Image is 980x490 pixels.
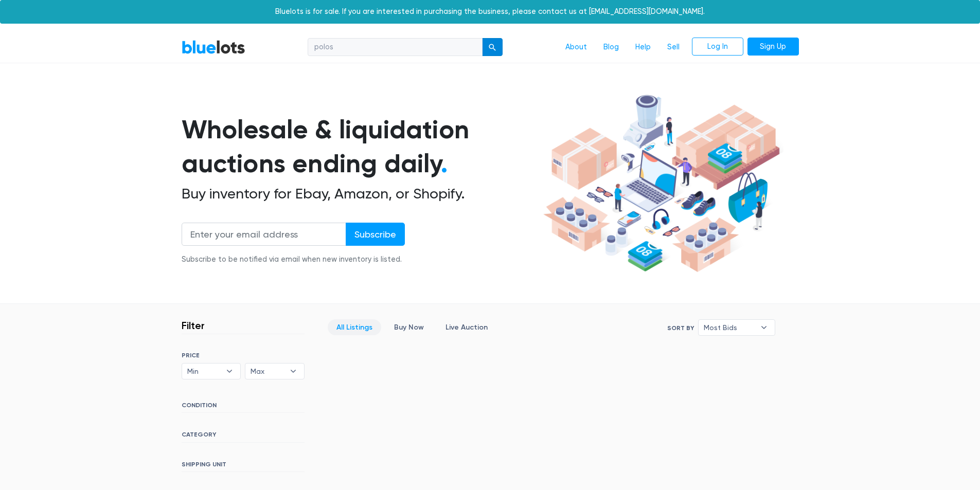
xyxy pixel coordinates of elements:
span: . [441,148,448,179]
h1: Wholesale & liquidation auctions ending daily [182,113,540,181]
b: ▾ [219,364,240,379]
a: All Listings [328,319,381,335]
span: Most Bids [704,320,755,335]
a: Log In [692,38,743,56]
h6: CONDITION [182,402,305,413]
img: hero-ee84e7d0318cb26816c560f6b4441b76977f77a177738b4e94f68c95b2b83dbb.png [540,90,783,277]
span: Max [251,364,284,379]
a: Sign Up [747,38,799,56]
a: Buy Now [385,319,433,335]
h2: Buy inventory for Ebay, Amazon, or Shopify. [182,185,540,203]
input: Search for inventory [308,38,483,57]
h6: SHIPPING UNIT [182,461,305,472]
input: Subscribe [346,223,405,246]
a: Live Auction [437,319,496,335]
a: BlueLots [182,40,245,55]
label: Sort By [667,323,694,333]
span: Min [187,364,221,379]
div: Subscribe to be notified via email when new inventory is listed. [182,254,405,265]
b: ▾ [282,364,304,379]
a: Sell [659,38,688,57]
a: Blog [595,38,627,57]
a: About [557,38,595,57]
b: ▾ [753,320,775,335]
h6: PRICE [182,352,305,359]
a: Help [627,38,659,57]
h3: Filter [182,319,205,332]
h6: CATEGORY [182,431,305,442]
input: Enter your email address [182,223,346,246]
